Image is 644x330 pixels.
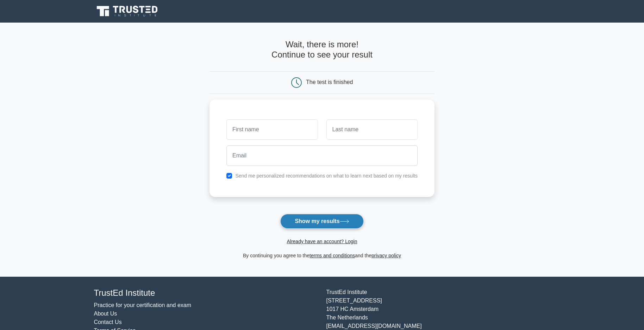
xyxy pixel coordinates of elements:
[326,119,418,140] input: Last name
[205,251,439,260] div: By continuing you agree to the and the
[226,119,318,140] input: First name
[371,253,401,258] a: privacy policy
[94,319,122,325] a: Contact Us
[310,253,355,258] a: terms and conditions
[94,311,117,317] a: About Us
[235,173,418,179] label: Send me personalized recommendations on what to learn next based on my results
[94,288,318,298] h4: TrustEd Institute
[280,214,363,229] button: Show my results
[287,239,357,244] a: Already have an account? Login
[210,40,434,60] h4: Wait, there is more! Continue to see your result
[226,145,418,166] input: Email
[306,79,353,85] div: The test is finished
[94,302,192,308] a: Practice for your certification and exam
